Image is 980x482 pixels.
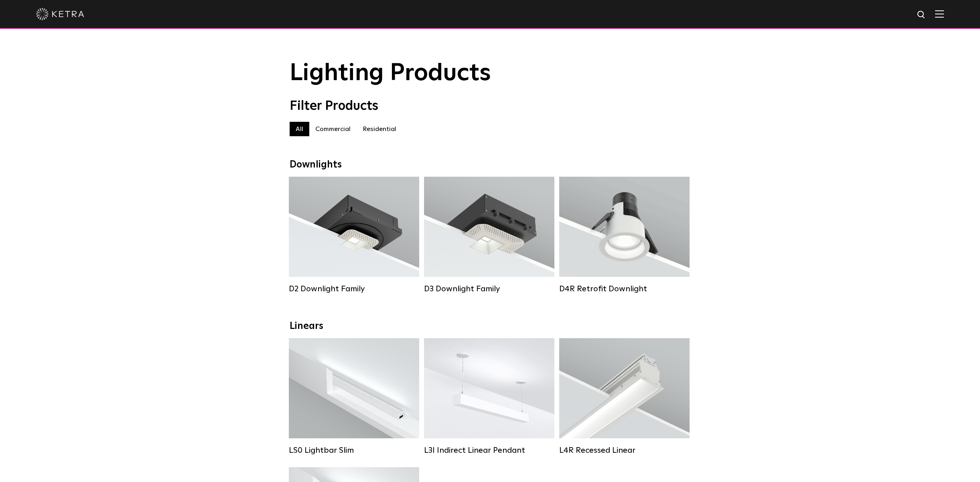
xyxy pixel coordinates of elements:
img: search icon [917,10,927,20]
label: Residential [357,122,402,136]
div: Linears [290,321,691,332]
a: D2 Downlight Family Lumen Output:1200Colors:White / Black / Gloss Black / Silver / Bronze / Silve... [289,177,419,294]
div: D2 Downlight Family [289,284,419,294]
img: Hamburger%20Nav.svg [935,10,944,18]
div: L4R Recessed Linear [559,446,690,455]
div: Filter Products [290,99,691,114]
a: LS0 Lightbar Slim Lumen Output:200 / 350Colors:White / BlackControl:X96 Controller [289,338,419,455]
label: All [290,122,309,136]
img: ketra-logo-2019-white [36,8,84,20]
label: Commercial [309,122,357,136]
div: L3I Indirect Linear Pendant [424,446,554,455]
a: D3 Downlight Family Lumen Output:700 / 900 / 1100Colors:White / Black / Silver / Bronze / Paintab... [424,177,554,294]
a: L4R Recessed Linear Lumen Output:400 / 600 / 800 / 1000Colors:White / BlackControl:Lutron Clear C... [559,338,690,455]
a: D4R Retrofit Downlight Lumen Output:800Colors:White / BlackBeam Angles:15° / 25° / 40° / 60°Watta... [559,177,690,294]
span: Lighting Products [290,61,491,85]
div: D4R Retrofit Downlight [559,284,690,294]
a: L3I Indirect Linear Pendant Lumen Output:400 / 600 / 800 / 1000Housing Colors:White / BlackContro... [424,338,554,455]
div: LS0 Lightbar Slim [289,446,419,455]
div: D3 Downlight Family [424,284,554,294]
div: Downlights [290,159,691,171]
